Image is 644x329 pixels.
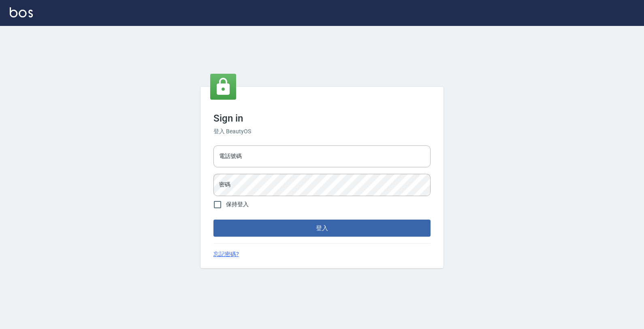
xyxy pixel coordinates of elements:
span: 保持登入 [226,200,249,209]
h3: Sign in [213,113,431,124]
button: 登入 [213,220,431,237]
a: 忘記密碼? [213,250,239,258]
img: Logo [10,7,33,17]
h6: 登入 BeautyOS [213,127,431,136]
